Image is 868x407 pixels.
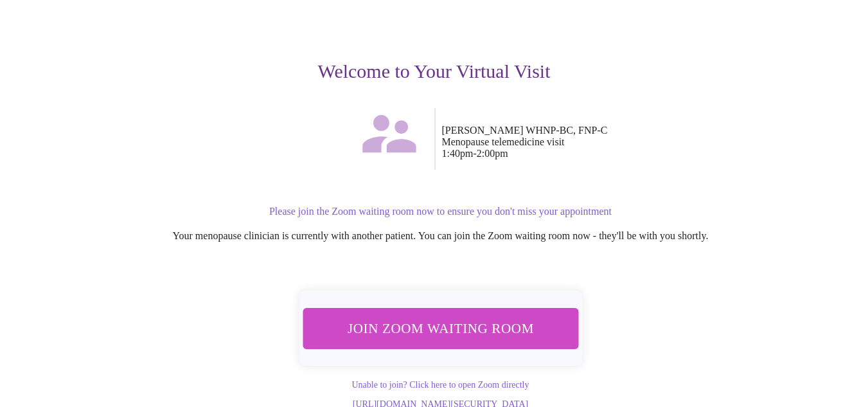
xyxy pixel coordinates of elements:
p: Please join the Zoom waiting room now to ensure you don't miss your appointment [51,206,830,217]
button: Join Zoom Waiting Room [303,308,578,348]
span: Join Zoom Waiting Room [319,316,561,340]
p: [PERSON_NAME] WHNP-BC, FNP-C Menopause telemedicine visit 1:40pm - 2:00pm [442,125,830,159]
h3: Welcome to Your Virtual Visit [39,60,830,82]
p: Your menopause clinician is currently with another patient. You can join the Zoom waiting room no... [51,230,830,242]
a: Unable to join? Click here to open Zoom directly [351,380,529,390]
